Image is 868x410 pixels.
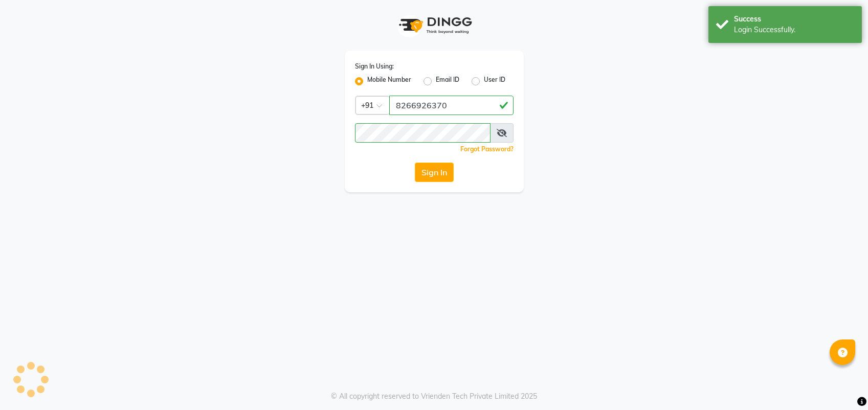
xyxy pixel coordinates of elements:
input: Username [355,123,491,143]
div: Login Successfully. [734,25,854,35]
input: Username [389,96,514,115]
div: Success [734,14,854,25]
a: Forgot Password? [460,145,514,153]
button: Sign In [415,163,454,182]
label: Mobile Number [367,75,411,87]
label: Email ID [436,75,459,87]
img: logo1.svg [393,10,475,40]
label: Sign In Using: [355,62,394,71]
label: User ID [484,75,505,87]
